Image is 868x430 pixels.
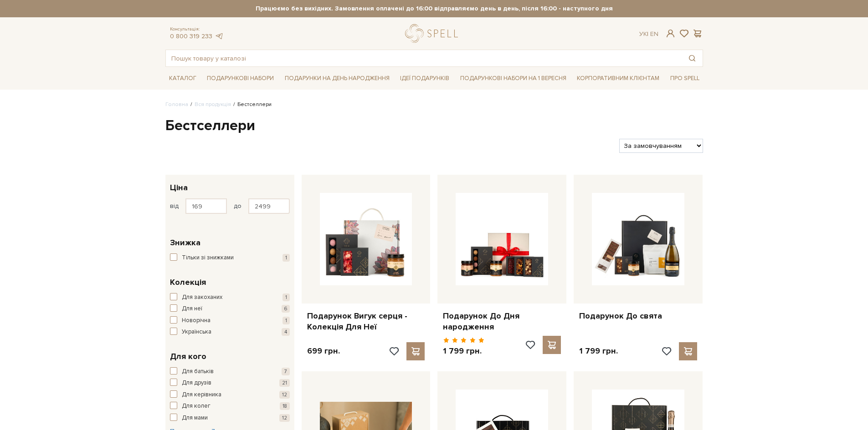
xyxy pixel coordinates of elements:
[647,30,648,38] span: |
[165,101,188,108] a: Головна
[203,71,277,86] a: Подарункові набори
[405,24,462,43] a: logo
[182,316,211,325] span: Новорічна
[650,30,658,38] a: En
[182,402,211,411] span: Для колег
[282,328,290,336] span: 4
[170,316,290,325] button: Новорічна 1
[170,182,188,194] span: Ціна
[279,391,290,399] span: 12
[170,402,290,411] button: Для колег 18
[182,293,222,302] span: Для закоханих
[234,202,241,210] span: до
[170,390,290,400] button: Для керівника 12
[282,293,290,301] span: 1
[182,304,202,314] span: Для неї
[166,50,682,66] input: Пошук товару у каталозі
[282,305,290,313] span: 6
[457,71,570,86] a: Подарункові набори на 1 Вересня
[231,101,272,109] li: Бестселлери
[307,346,340,356] p: 699 грн.
[282,317,290,324] span: 1
[170,367,290,376] button: Для батьків 7
[170,328,290,337] button: Українська 4
[165,116,703,136] h1: Бестселлери
[579,346,618,356] p: 1 799 грн.
[682,50,703,66] button: Пошук товару у каталозі
[248,198,290,214] input: Ціна
[170,276,206,288] span: Колекція
[215,32,224,40] a: telegram
[165,71,200,86] a: Каталог
[170,237,200,249] span: Знижка
[182,253,234,263] span: Тільки зі знижками
[443,311,561,332] a: Подарунок До Дня народження
[182,390,221,400] span: Для керівника
[182,414,208,423] span: Для мами
[573,71,663,86] a: Корпоративним клієнтам
[282,254,290,262] span: 1
[185,198,227,214] input: Ціна
[182,367,214,376] span: Для батьків
[170,253,290,263] button: Тільки зі знижками 1
[170,32,212,40] a: 0 800 319 233
[282,368,290,375] span: 7
[279,379,290,387] span: 21
[170,414,290,423] button: Для мами 12
[170,26,224,32] span: Консультація:
[165,5,703,13] strong: Працюємо без вихідних. Замовлення оплачені до 16:00 відправляємо день в день, після 16:00 - насту...
[170,379,290,388] button: Для друзів 21
[639,30,658,38] div: Ук
[195,101,231,108] a: Вся продукція
[279,414,290,422] span: 12
[667,71,703,86] a: Про Spell
[170,350,206,363] span: Для кого
[170,304,290,314] button: Для неї 6
[281,71,393,86] a: Подарунки на День народження
[182,379,211,388] span: Для друзів
[182,328,211,337] span: Українська
[280,402,290,410] span: 18
[170,202,179,210] span: від
[579,311,697,321] a: Подарунок До свята
[307,311,425,332] a: Подарунок Вигук серця - Колекція Для Неї
[443,346,484,356] p: 1 799 грн.
[170,293,290,302] button: Для закоханих 1
[396,71,453,86] a: Ідеї подарунків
